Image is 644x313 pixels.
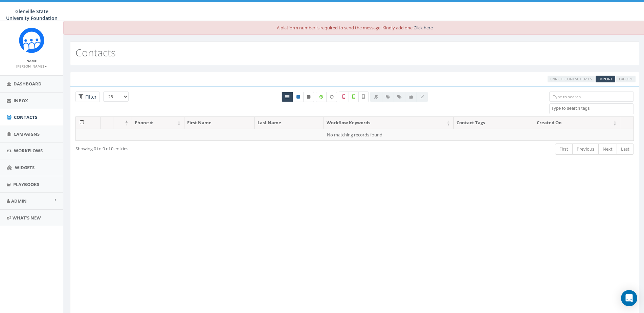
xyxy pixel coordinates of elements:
[84,94,97,100] span: Filter
[414,25,433,31] a: Click here
[75,47,116,58] h2: Contacts
[11,198,27,204] span: Admin
[324,117,454,129] th: Workflow Keywords: activate to sort column ascending
[358,92,369,102] label: Not Validated
[255,117,324,129] th: Last Name
[596,76,615,83] a: Import
[339,92,349,102] label: Not a Mobile
[14,148,43,154] span: Workflows
[307,95,310,99] i: This phone number is unsubscribed and has opted-out of all texts.
[303,92,314,102] a: Opted Out
[19,28,44,53] img: Rally_Corp_Icon.png
[555,144,573,155] a: First
[282,92,293,102] a: All contacts
[14,114,37,120] span: Contacts
[572,144,599,155] a: Previous
[617,144,634,155] a: Last
[598,76,613,81] span: Import
[296,95,300,99] i: This phone number is subscribed and will receive texts.
[454,117,534,129] th: Contact Tags
[598,144,617,155] a: Next
[6,8,58,21] span: Glenville State University Foundation
[13,181,39,187] span: Playbooks
[16,64,47,69] small: [PERSON_NAME]
[14,81,42,87] span: Dashboard
[184,117,255,129] th: First Name
[598,76,613,81] span: CSV files only
[534,117,620,129] th: Created On: activate to sort column ascending
[349,92,359,102] label: Validated
[326,92,337,102] label: Data not Enriched
[621,290,637,306] div: Open Intercom Messenger
[549,92,634,102] input: Type to search
[132,117,184,129] th: Phone #: activate to sort column ascending
[293,92,304,102] a: Active
[14,98,28,104] span: Inbox
[15,164,35,171] span: Widgets
[551,105,634,111] textarea: Search
[16,63,47,69] a: [PERSON_NAME]
[14,131,40,137] span: Campaigns
[76,129,634,141] td: No matching records found
[13,215,41,221] span: What's New
[75,92,100,102] span: Advance Filter
[316,92,327,102] label: Data Enriched
[75,143,302,152] div: Showing 0 to 0 of 0 entries
[26,58,37,63] small: Name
